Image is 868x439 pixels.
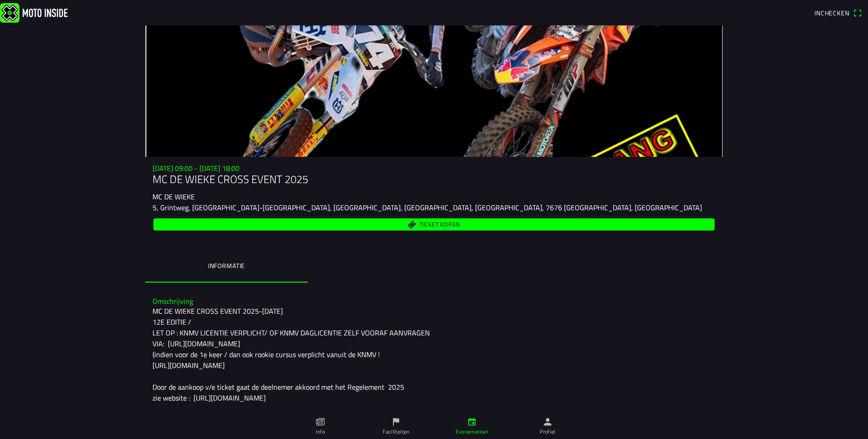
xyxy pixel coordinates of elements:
[456,428,489,436] ion-label: Evenementen
[814,8,850,18] span: Inchecken
[152,306,716,403] div: MC DE WIEKE CROSS EVENT 2025-[DATE] 12E EDITIE / LET OP : KNMV LICENTIE VERPLICHT/ OF KNMV DAGLIC...
[420,222,460,227] span: Ticket kopen
[810,5,866,20] a: Incheckenqr scanner
[208,261,245,271] ion-label: Informatie
[152,297,716,306] h3: Omschrijving
[152,164,716,173] h3: [DATE] 09:00 - [DATE] 18:00
[543,417,553,427] ion-icon: person
[152,173,716,186] h1: MC DE WIEKE CROSS EVENT 2025
[152,191,195,202] ion-text: MC DE WIEKE
[391,417,401,427] ion-icon: flag
[540,428,556,436] ion-label: Profiel
[467,417,477,427] ion-icon: calendar
[152,202,702,213] ion-text: 5, Grintweg, [GEOGRAPHIC_DATA]-[GEOGRAPHIC_DATA], [GEOGRAPHIC_DATA], [GEOGRAPHIC_DATA], [GEOGRAPH...
[315,417,325,427] ion-icon: paper
[316,428,325,436] ion-label: Info
[383,428,409,436] ion-label: Faciliteiten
